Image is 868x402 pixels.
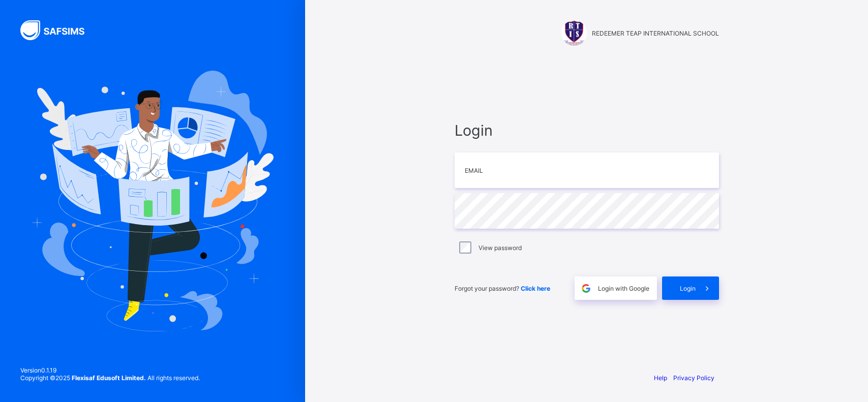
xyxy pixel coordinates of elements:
[455,121,719,139] span: Login
[455,285,550,292] span: Forgot your password?
[20,20,97,40] img: SAFSIMS Logo
[580,283,592,294] img: google.396cfc9801f0270233282035f929180a.svg
[521,285,550,292] a: Click here
[478,244,522,252] label: View password
[20,374,200,382] span: Copyright © 2025 All rights reserved.
[598,285,649,292] span: Login with Google
[72,374,146,382] strong: Flexisaf Edusoft Limited.
[654,374,667,382] a: Help
[680,285,696,292] span: Login
[673,374,714,382] a: Privacy Policy
[32,71,274,331] img: Hero Image
[20,366,200,374] span: Version 0.1.19
[592,29,719,37] span: REDEEMER TEAP INTERNATIONAL SCHOOL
